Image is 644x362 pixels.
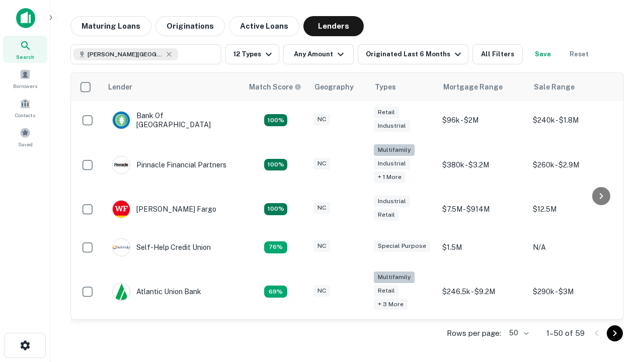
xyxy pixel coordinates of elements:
td: $7.5M - $914M [437,190,528,228]
button: Save your search to get updates of matches that match your search criteria. [527,44,559,64]
div: + 1 more [374,171,406,183]
div: Sale Range [534,81,575,93]
div: Industrial [374,120,410,132]
img: picture [113,156,130,173]
a: Search [3,36,47,63]
button: All Filters [472,44,523,64]
div: Multifamily [374,144,415,156]
a: Borrowers [3,65,47,92]
div: Retail [374,107,399,118]
iframe: Chat Widget [594,249,644,298]
span: Search [16,53,34,61]
th: Mortgage Range [437,73,528,101]
span: Saved [18,140,33,148]
div: Special Purpose [374,240,430,252]
td: $12.5M [528,190,618,228]
td: $260k - $2.9M [528,139,618,190]
div: Bank Of [GEOGRAPHIC_DATA] [112,111,233,129]
div: Retail [374,285,399,297]
th: Types [369,73,437,101]
button: Originated Last 6 Months [358,44,468,64]
td: $1.5M [437,228,528,266]
button: Go to next page [607,325,623,341]
button: Maturing Loans [70,16,151,36]
div: Matching Properties: 15, hasApolloMatch: undefined [264,114,287,126]
button: 12 Types [225,44,279,64]
div: NC [313,240,330,252]
div: [PERSON_NAME] Fargo [112,200,216,218]
button: Lenders [303,16,364,36]
p: Rows per page: [447,327,501,339]
div: NC [313,202,330,214]
div: Types [375,81,396,93]
div: 50 [505,326,530,340]
button: Active Loans [229,16,299,36]
img: picture [113,201,130,218]
div: Lender [108,81,132,93]
span: Borrowers [13,82,37,90]
a: Contacts [3,94,47,121]
div: Self-help Credit Union [112,238,211,256]
td: $290k - $3M [528,266,618,317]
div: Pinnacle Financial Partners [112,156,226,174]
span: [PERSON_NAME][GEOGRAPHIC_DATA], [GEOGRAPHIC_DATA] [88,50,163,59]
div: + 3 more [374,299,408,310]
div: Industrial [374,196,410,207]
p: 1–50 of 59 [546,327,585,339]
img: capitalize-icon.png [16,8,35,28]
th: Lender [102,73,243,101]
h6: Match Score [249,81,299,93]
td: $380k - $3.2M [437,139,528,190]
div: Originated Last 6 Months [366,48,464,60]
img: picture [113,239,130,256]
div: Mortgage Range [443,81,503,93]
div: NC [313,114,330,125]
button: Reset [563,44,595,64]
div: Retail [374,209,399,221]
img: picture [113,112,130,129]
div: NC [313,158,330,169]
div: Industrial [374,158,410,169]
div: NC [313,285,330,297]
div: Matching Properties: 10, hasApolloMatch: undefined [264,286,287,298]
th: Geography [308,73,369,101]
div: Multifamily [374,271,415,283]
div: Matching Properties: 26, hasApolloMatch: undefined [264,159,287,171]
img: picture [113,283,130,300]
td: $240k - $1.8M [528,101,618,139]
div: Geography [314,81,354,93]
td: $96k - $2M [437,101,528,139]
div: Matching Properties: 15, hasApolloMatch: undefined [264,203,287,215]
div: Capitalize uses an advanced AI algorithm to match your search with the best lender. The match sco... [249,81,301,93]
td: N/A [528,228,618,266]
button: Any Amount [283,44,354,64]
div: Atlantic Union Bank [112,283,201,301]
button: Originations [155,16,225,36]
a: Saved [3,123,47,150]
th: Capitalize uses an advanced AI algorithm to match your search with the best lender. The match sco... [243,73,308,101]
td: $246.5k - $9.2M [437,266,528,317]
th: Sale Range [528,73,618,101]
span: Contacts [15,111,35,119]
div: Matching Properties: 11, hasApolloMatch: undefined [264,241,287,253]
